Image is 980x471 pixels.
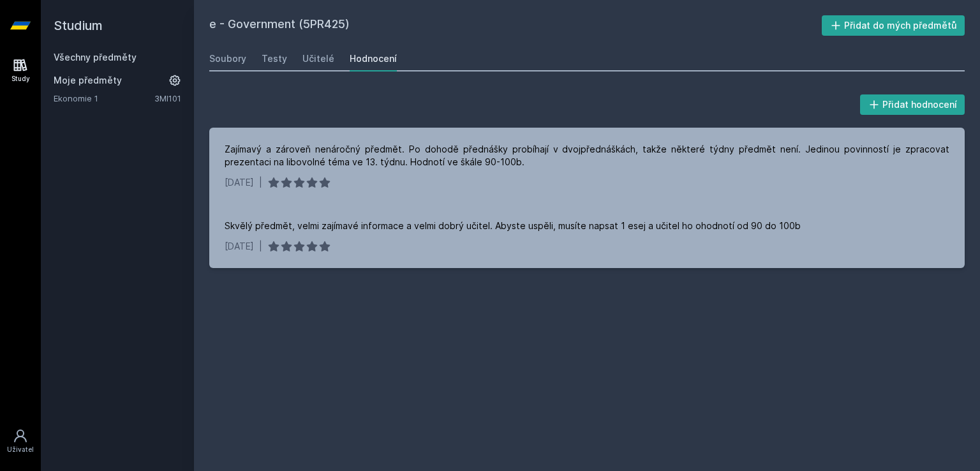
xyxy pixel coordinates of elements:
[259,176,262,189] div: |
[350,46,397,71] a: Hodnocení
[54,74,122,87] span: Moje předměty
[262,46,287,71] a: Testy
[11,74,30,84] div: Study
[209,15,822,36] h2: e - Government (5PR425)
[225,240,254,253] div: [DATE]
[822,15,965,36] button: Přidat do mých předmětů
[7,445,34,454] div: Uživatel
[3,422,38,461] a: Uživatel
[54,52,137,63] a: Všechny předměty
[154,93,181,103] a: 3MI101
[860,94,965,115] button: Přidat hodnocení
[209,52,246,65] div: Soubory
[350,52,397,65] div: Hodnocení
[302,46,334,71] a: Učitelé
[259,240,262,253] div: |
[302,52,334,65] div: Učitelé
[262,52,287,65] div: Testy
[225,143,949,168] div: Zajímavý a zároveň nenáročný předmět. Po dohodě přednášky probíhají v dvojpřednáškách, takže někt...
[225,176,254,189] div: [DATE]
[54,92,154,105] a: Ekonomie 1
[209,46,246,71] a: Soubory
[3,51,38,90] a: Study
[225,220,801,232] div: Skvělý předmět, velmi zajímavé informace a velmi dobrý učitel. Abyste uspěli, musíte napsat 1 ese...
